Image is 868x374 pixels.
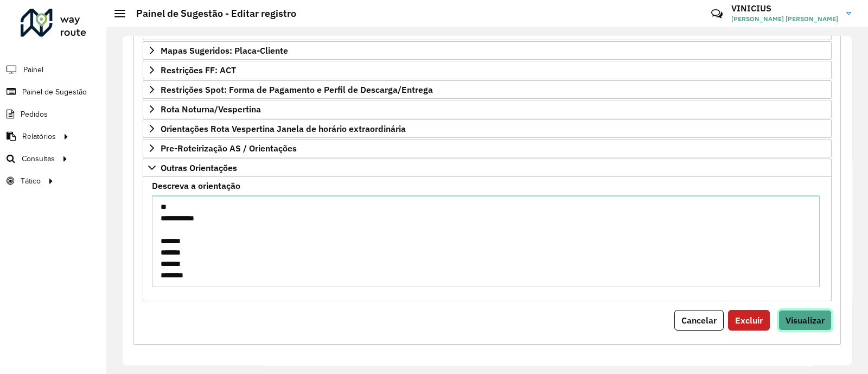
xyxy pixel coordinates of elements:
[681,315,717,326] span: Cancelar
[143,80,832,99] a: Restrições Spot: Forma de Pagamento e Perfil de Descarga/Entrega
[22,153,55,164] span: Consultas
[731,3,838,14] h3: VINICIUS
[786,315,825,326] span: Visualizar
[143,41,832,60] a: Mapas Sugeridos: Placa-Cliente
[161,46,288,55] span: Mapas Sugeridos: Placa-Cliente
[23,64,43,75] span: Painel
[161,163,237,172] span: Outras Orientações
[705,2,729,26] a: Contato Rápido
[143,100,832,118] a: Rota Noturna/Vespertina
[22,131,56,142] span: Relatórios
[143,159,832,177] a: Outras Orientações
[21,109,48,120] span: Pedidos
[161,124,406,133] span: Orientações Rota Vespertina Janela de horário extraordinária
[152,179,240,192] label: Descreva a orientação
[161,144,297,153] span: Pre-Roteirização AS / Orientações
[161,105,261,113] span: Rota Noturna/Vespertina
[22,86,87,98] span: Painel de Sugestão
[731,14,838,24] span: [PERSON_NAME] [PERSON_NAME]
[735,315,763,326] span: Excluir
[143,139,832,157] a: Pre-Roteirização AS / Orientações
[161,66,236,74] span: Restrições FF: ACT
[728,310,770,331] button: Excluir
[21,175,41,187] span: Tático
[143,119,832,138] a: Orientações Rota Vespertina Janela de horário extraordinária
[143,177,832,301] div: Outras Orientações
[674,310,724,331] button: Cancelar
[161,85,433,94] span: Restrições Spot: Forma de Pagamento e Perfil de Descarga/Entrega
[125,8,296,20] h2: Painel de Sugestão - Editar registro
[143,61,832,79] a: Restrições FF: ACT
[778,310,832,331] button: Visualizar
